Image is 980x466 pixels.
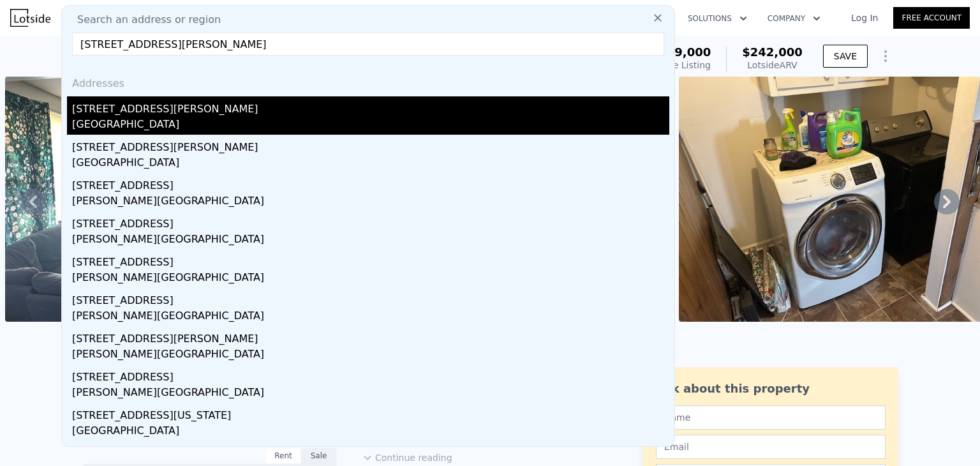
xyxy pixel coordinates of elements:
[72,288,669,308] div: [STREET_ADDRESS]
[742,45,803,59] span: $242,000
[5,77,332,322] img: Sale: 145363605 Parcel: 87103402
[72,365,669,385] div: [STREET_ADDRESS]
[72,155,669,173] div: [GEOGRAPHIC_DATA]
[10,9,50,27] img: Lotside
[301,447,337,464] div: Sale
[72,347,669,365] div: [PERSON_NAME][GEOGRAPHIC_DATA]
[72,270,669,288] div: [PERSON_NAME][GEOGRAPHIC_DATA]
[656,435,886,459] input: Email
[893,7,970,29] a: Free Account
[656,380,886,398] div: Ask about this property
[72,135,669,155] div: [STREET_ADDRESS][PERSON_NAME]
[72,441,669,462] div: [STREET_ADDRESS][US_STATE]
[72,173,669,193] div: [STREET_ADDRESS]
[72,96,669,117] div: [STREET_ADDRESS][PERSON_NAME]
[67,12,221,27] span: Search an address or region
[823,45,868,68] button: SAVE
[757,7,831,30] button: Company
[678,7,757,30] button: Solutions
[67,66,669,96] div: Addresses
[72,33,664,56] input: Enter an address, city, region, neighborhood or zip code
[72,403,669,423] div: [STREET_ADDRESS][US_STATE]
[72,385,669,403] div: [PERSON_NAME][GEOGRAPHIC_DATA]
[72,308,669,326] div: [PERSON_NAME][GEOGRAPHIC_DATA]
[72,211,669,232] div: [STREET_ADDRESS]
[72,193,669,211] div: [PERSON_NAME][GEOGRAPHIC_DATA]
[72,326,669,347] div: [STREET_ADDRESS][PERSON_NAME]
[72,232,669,250] div: [PERSON_NAME][GEOGRAPHIC_DATA]
[742,59,803,71] div: Lotside ARV
[72,250,669,270] div: [STREET_ADDRESS]
[362,451,452,464] button: Continue reading
[651,60,711,70] span: Active Listing
[72,423,669,441] div: [GEOGRAPHIC_DATA]
[656,405,886,430] input: Name
[265,447,301,464] div: Rent
[836,11,893,24] a: Log In
[651,45,711,59] span: $179,000
[873,43,898,69] button: Show Options
[72,117,669,135] div: [GEOGRAPHIC_DATA]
